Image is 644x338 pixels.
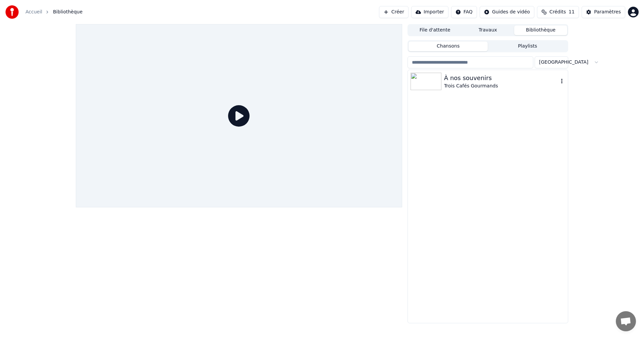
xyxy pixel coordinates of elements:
[411,6,448,18] button: Importer
[539,59,588,66] span: [GEOGRAPHIC_DATA]
[549,9,566,15] span: Crédits
[462,25,515,35] button: Travaux
[5,5,19,19] img: youka
[480,6,534,18] button: Guides de vidéo
[514,25,567,35] button: Bibliothèque
[25,9,42,15] a: Accueil
[569,9,575,15] span: 11
[451,6,477,18] button: FAQ
[379,6,409,18] button: Créer
[409,42,488,51] button: Chansons
[537,6,579,18] button: Crédits11
[616,311,636,331] div: Ouvrir le chat
[409,25,462,35] button: File d'attente
[444,83,558,89] div: Trois Cafés Gourmands
[488,42,567,51] button: Playlists
[25,9,83,15] nav: breadcrumb
[594,9,621,15] div: Paramètres
[444,73,558,83] div: À nos souvenirs
[53,9,83,15] span: Bibliothèque
[582,6,625,18] button: Paramètres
